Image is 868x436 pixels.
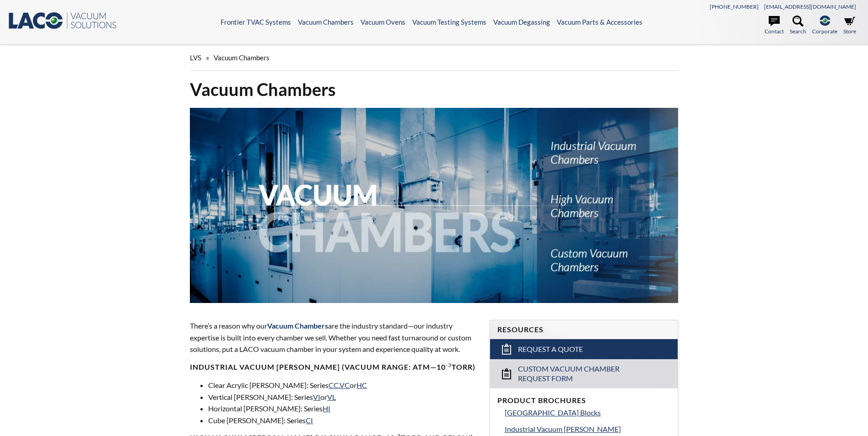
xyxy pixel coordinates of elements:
[323,404,330,413] a: HI
[190,45,678,71] div: »
[306,416,313,425] a: CI
[190,53,201,62] span: LVS
[493,18,550,26] a: Vacuum Degassing
[327,393,336,401] a: VL
[208,379,478,391] li: Clear Acrylic [PERSON_NAME]: Series , or
[412,18,486,26] a: Vacuum Testing Systems
[190,362,478,372] h4: Industrial Vacuum [PERSON_NAME] (vacuum range: atm—10 Torr)
[356,381,367,389] a: HC
[208,415,478,426] li: Cube [PERSON_NAME]: Series
[505,423,670,435] a: Industrial Vacuum [PERSON_NAME]
[497,325,670,335] h4: Resources
[505,425,621,433] span: Industrial Vacuum [PERSON_NAME]
[505,407,670,419] a: [GEOGRAPHIC_DATA] Blocks
[518,364,651,383] span: Custom Vacuum Chamber Request Form
[313,393,320,401] a: VI
[214,53,270,62] span: Vacuum Chambers
[764,3,856,10] a: [EMAIL_ADDRESS][DOMAIN_NAME]
[340,381,350,389] a: VC
[190,320,478,355] p: There’s a reason why our are the industry standard—our industry expertise is built into every cha...
[190,108,678,303] img: Vacuum Chambers
[267,321,328,330] span: Vacuum Chambers
[446,362,452,368] sup: -3
[557,18,642,26] a: Vacuum Parts & Accessories
[190,78,678,101] h1: Vacuum Chambers
[518,345,583,354] span: Request a Quote
[208,391,478,403] li: Vertical [PERSON_NAME]: Series or
[361,18,405,26] a: Vacuum Ovens
[497,396,670,405] h4: Product Brochures
[490,359,678,388] a: Custom Vacuum Chamber Request Form
[221,18,291,26] a: Frontier TVAC Systems
[710,3,759,10] a: [PHONE_NUMBER]
[208,403,478,415] li: Horizontal [PERSON_NAME]: Series
[490,339,678,359] a: Request a Quote
[790,16,806,36] a: Search
[765,16,784,36] a: Contact
[329,381,339,389] a: CC
[843,16,856,36] a: Store
[505,408,601,417] span: [GEOGRAPHIC_DATA] Blocks
[812,27,837,36] span: Corporate
[298,18,354,26] a: Vacuum Chambers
